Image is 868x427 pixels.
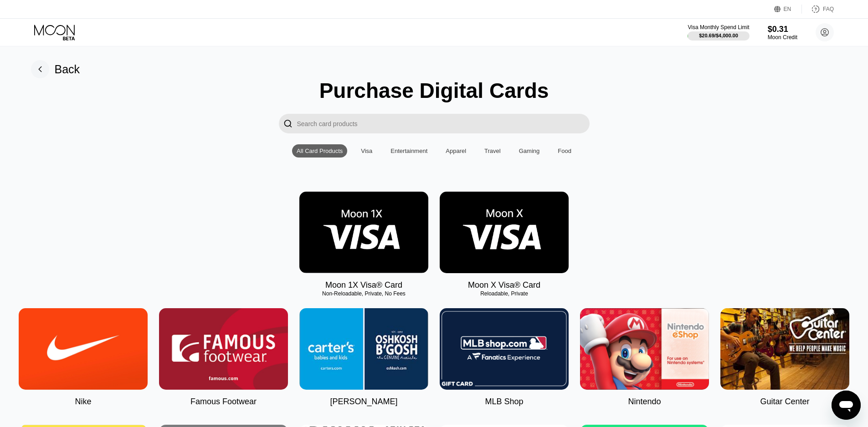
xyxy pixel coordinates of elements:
[190,397,257,407] div: Famous Footwear
[297,114,590,133] input: Search card products
[330,397,397,407] div: [PERSON_NAME]
[768,34,797,41] div: Moon Credit
[325,280,402,290] div: Moon 1X Visa® Card
[55,63,80,76] div: Back
[519,147,540,154] div: Gaming
[446,147,466,154] div: Apparel
[440,290,569,297] div: Reloadable, Private
[514,144,544,158] div: Gaming
[768,25,797,41] div: $0.31Moon Credit
[299,290,428,297] div: Non-Reloadable, Private, No Fees
[279,114,297,133] div: 
[485,397,523,407] div: MLB Shop
[832,391,861,420] iframe: Button to launch messaging window
[75,397,91,407] div: Nike
[480,144,505,158] div: Travel
[553,144,576,158] div: Food
[774,5,802,14] div: EN
[628,397,661,407] div: Nintendo
[688,24,749,30] div: Visa Monthly Spend Limit
[688,24,749,41] div: Visa Monthly Spend Limit$20.69/$4,000.00
[441,144,471,158] div: Apparel
[558,147,571,154] div: Food
[361,147,372,154] div: Visa
[283,118,293,129] div: 
[760,397,809,407] div: Guitar Center
[468,280,540,290] div: Moon X Visa® Card
[484,147,501,154] div: Travel
[319,78,549,103] div: Purchase Digital Cards
[390,147,427,154] div: Entertainment
[297,147,343,154] div: All Card Products
[356,144,377,158] div: Visa
[802,5,834,14] div: FAQ
[386,144,432,158] div: Entertainment
[699,33,738,38] div: $20.69 / $4,000.00
[823,6,834,12] div: FAQ
[31,60,80,78] div: Back
[292,144,347,158] div: All Card Products
[784,6,791,12] div: EN
[768,25,797,34] div: $0.31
